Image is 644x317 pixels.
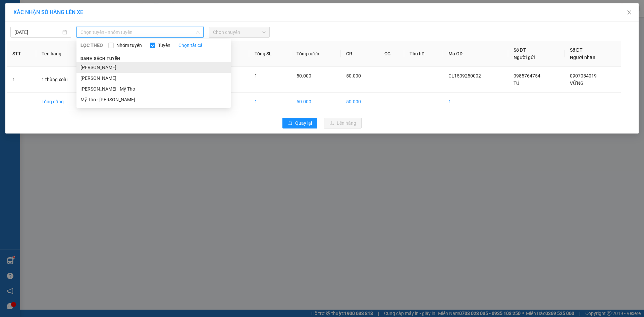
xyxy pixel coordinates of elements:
[249,93,291,111] td: 1
[379,41,404,67] th: CC
[570,47,583,53] span: Số ĐT
[80,42,103,49] span: LỌC THEO
[620,3,639,22] button: Close
[341,41,379,67] th: CR
[291,41,341,67] th: Tổng cước
[443,41,508,67] th: Mã GD
[13,9,83,15] span: XÁC NHẬN SỐ HÀNG LÊN XE
[155,42,173,49] span: Tuyến
[448,73,481,78] span: CL1509250002
[255,73,257,78] span: 1
[514,55,535,60] span: Người gửi
[46,29,89,51] li: VP [GEOGRAPHIC_DATA]
[297,73,311,78] span: 50.000
[295,119,312,127] span: Quay lại
[36,67,91,93] td: 1 thùng xoài
[341,93,379,111] td: 50.000
[3,3,27,27] img: logo.jpg
[514,81,519,86] span: TÚ
[3,37,8,42] span: environment
[7,67,36,93] td: 1
[80,27,200,37] span: Chọn tuyến - nhóm tuyến
[76,73,231,84] li: [PERSON_NAME]
[514,47,526,53] span: Số ĐT
[76,56,124,62] span: Danh sách tuyến
[570,81,584,86] span: VỮNG
[570,55,595,60] span: Người nhận
[514,73,540,78] span: 0985764754
[36,93,91,111] td: Tổng cộng
[213,27,266,37] span: Chọn chuyến
[76,62,231,73] li: [PERSON_NAME]
[288,121,292,126] span: rollback
[282,118,317,128] button: rollbackQuay lại
[570,73,597,78] span: 0907054019
[178,42,203,49] a: Chọn tất cả
[3,29,46,36] li: VP [PERSON_NAME]
[443,93,508,111] td: 1
[36,41,91,67] th: Tên hàng
[3,3,97,16] li: [PERSON_NAME]
[14,29,61,36] input: 15/09/2025
[324,118,362,128] button: uploadLên hàng
[114,42,145,49] span: Nhóm tuyến
[196,30,200,34] span: down
[627,10,632,15] span: close
[249,41,291,67] th: Tổng SL
[76,84,231,94] li: [PERSON_NAME] - Mỹ Tho
[76,94,231,105] li: Mỹ Tho - [PERSON_NAME]
[291,93,341,111] td: 50.000
[7,41,36,67] th: STT
[404,41,443,67] th: Thu hộ
[346,73,361,78] span: 50.000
